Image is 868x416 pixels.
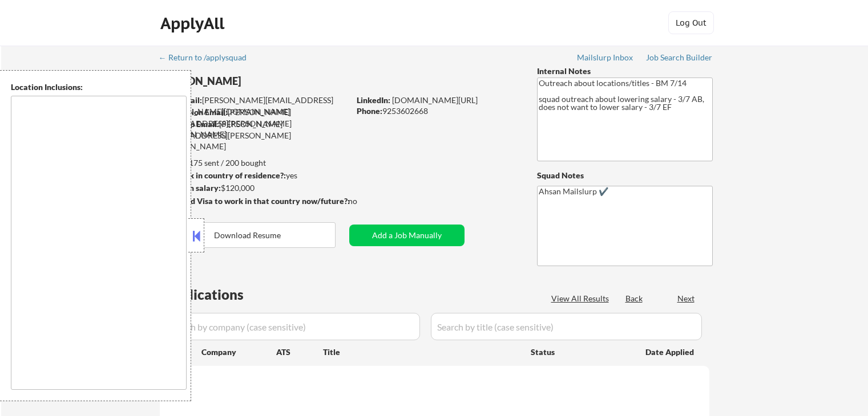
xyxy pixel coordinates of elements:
[160,14,228,33] div: ApplyAll
[537,170,713,181] div: Squad Notes
[159,170,346,181] div: yes
[163,313,420,340] input: Search by company (case sensitive)
[668,11,714,34] button: Log Out
[159,54,257,62] div: ← Return to /applysquad
[646,54,713,62] div: Job Search Builder
[577,54,634,62] div: Mailslurp Inbox
[163,288,276,301] div: Applications
[537,66,713,77] div: Internal Notes
[392,95,478,105] a: [DOMAIN_NAME][URL]
[160,222,336,248] button: Download Resume
[348,195,381,207] div: no
[201,346,276,358] div: Company
[276,346,323,358] div: ATS
[159,182,349,194] div: $120,000
[625,293,644,304] div: Back
[159,157,349,169] div: 175 sent / 200 bought
[160,196,350,206] strong: Will need Visa to work in that country now/future?:
[531,341,629,362] div: Status
[677,293,696,304] div: Next
[323,346,520,358] div: Title
[160,119,349,152] div: [PERSON_NAME][EMAIL_ADDRESS][PERSON_NAME][DOMAIN_NAME]
[357,105,518,117] div: 9253602668
[357,95,390,105] strong: LinkedIn:
[159,53,257,64] a: ← Return to /applysquad
[551,293,612,304] div: View All Results
[431,313,702,340] input: Search by title (case sensitive)
[645,346,696,358] div: Date Applied
[357,106,382,116] strong: Phone:
[160,107,349,140] div: [PERSON_NAME][EMAIL_ADDRESS][PERSON_NAME][DOMAIN_NAME]
[577,53,634,64] a: Mailslurp Inbox
[160,74,394,88] div: [PERSON_NAME]
[159,170,286,180] strong: Can work in country of residence?:
[11,81,187,93] div: Location Inclusions:
[160,95,349,117] div: [PERSON_NAME][EMAIL_ADDRESS][PERSON_NAME][DOMAIN_NAME]
[349,225,465,246] button: Add a Job Manually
